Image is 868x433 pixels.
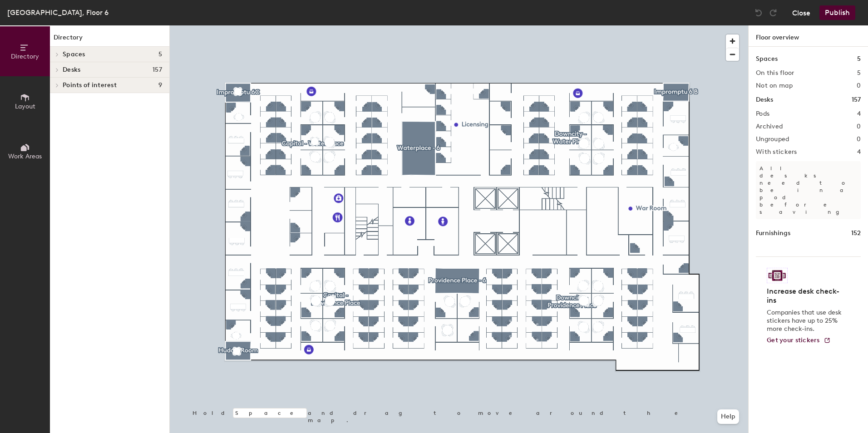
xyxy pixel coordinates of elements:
h2: On this floor [756,69,794,77]
button: Help [717,409,739,424]
h1: Furnishings [756,228,790,238]
h2: With stickers [756,148,797,156]
span: 157 [153,66,162,74]
button: Publish [819,5,855,20]
h1: Desks [756,95,773,105]
img: Undo [754,8,763,17]
p: All desks need to be in a pod before saving [756,161,861,219]
span: Layout [15,103,35,110]
h1: Spaces [756,54,778,64]
h2: 0 [857,136,861,143]
h2: Pods [756,110,769,118]
h2: 0 [857,123,861,130]
span: Get your stickers [767,336,820,344]
div: [GEOGRAPHIC_DATA], Floor 6 [7,7,108,18]
a: Get your stickers [767,337,831,344]
span: Desks [63,66,80,74]
h4: Increase desk check-ins [767,287,844,305]
h1: Floor overview [749,25,868,47]
h2: 4 [857,110,861,118]
span: Work Areas [8,153,42,160]
span: Directory [11,53,39,60]
p: Companies that use desk stickers have up to 25% more check-ins. [767,309,844,333]
h2: 4 [857,148,861,156]
span: 9 [158,82,162,89]
span: Points of interest [63,82,117,89]
button: Close [792,5,810,20]
span: Spaces [63,51,85,58]
h1: 5 [857,54,861,64]
img: Redo [769,8,778,17]
h1: 152 [851,228,861,238]
h2: 0 [857,82,861,89]
h1: 157 [852,95,861,105]
img: Sticker logo [767,268,788,283]
h2: Not on map [756,82,793,89]
span: 5 [158,51,162,58]
h2: Ungrouped [756,136,789,143]
h1: Directory [50,33,169,47]
h2: 5 [857,69,861,77]
h2: Archived [756,123,783,130]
